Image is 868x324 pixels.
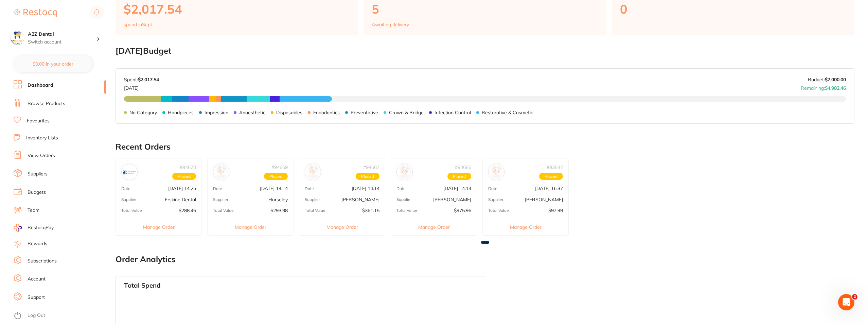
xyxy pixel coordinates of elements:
h4: A2Z Dental [28,31,96,38]
p: Restorative & Cosmetic [482,110,533,115]
p: Total Value [396,208,417,213]
p: Supplier [396,197,412,202]
p: Horseley [268,197,288,202]
a: View Orders [28,152,55,159]
a: Team [28,207,39,214]
p: Budget: [808,77,846,82]
p: # 93547 [547,165,563,170]
strong: $4,982.46 [825,85,846,91]
p: [PERSON_NAME] [525,197,563,202]
button: $0.00 in your order [14,56,92,72]
span: RestocqPay [28,224,54,231]
a: Account [28,276,46,283]
h2: Recent Orders [116,142,854,152]
strong: $2,017.54 [138,76,159,83]
p: Awaiting delivery [372,22,409,27]
p: Impression [205,110,228,115]
span: 2 [852,294,857,300]
p: Disposables [276,110,302,115]
button: Manage Order [208,219,293,235]
span: Placed [356,173,379,180]
img: A2Z Dental [11,31,24,45]
p: [DATE] 14:25 [168,186,196,191]
p: $288.46 [179,208,196,213]
p: # 94670 [180,165,196,170]
span: Placed [172,173,196,180]
h2: Order Analytics [116,255,854,264]
p: Anaesthetic [239,110,265,115]
img: Henry Schein Halas [306,166,319,178]
img: Erskine Dental [123,166,136,178]
p: [DATE] 14:14 [352,186,379,191]
p: Infection Control [435,110,471,115]
h2: [DATE] Budget [116,46,854,56]
p: 5 [372,2,598,16]
p: [PERSON_NAME] [341,197,379,202]
p: Supplier [305,197,320,202]
img: Adam Dental [398,166,411,178]
p: # 94666 [455,165,471,170]
a: Suppliers [28,171,48,177]
p: Crown & Bridge [389,110,424,115]
a: Dashboard [28,82,53,89]
p: $975.96 [454,208,471,213]
p: [PERSON_NAME] [433,197,471,202]
p: Supplier [213,197,228,202]
p: 0 [620,2,846,16]
p: Total Value [488,208,509,213]
span: Placed [539,173,563,180]
p: Date [305,186,314,191]
a: Support [28,294,45,301]
p: [DATE] 14:14 [443,186,471,191]
h3: Total Spend [124,282,161,289]
p: Total Value [305,208,325,213]
p: Date [213,186,222,191]
button: Manage Order [483,219,568,235]
a: Inventory Lists [26,135,58,141]
a: Subscriptions [28,258,57,265]
a: Budgets [28,189,46,196]
p: $2,017.54 [124,2,350,16]
p: spend in Sept [124,22,152,27]
a: Restocq Logo [14,5,57,21]
p: [DATE] [124,83,159,91]
p: Preventative [351,110,378,115]
img: RestocqPay [14,224,22,232]
p: Total Value [121,208,142,213]
p: $97.99 [548,208,563,213]
button: Manage Order [116,219,201,235]
p: $293.98 [270,208,288,213]
p: $361.15 [362,208,379,213]
p: Supplier [488,197,503,202]
p: # 94669 [271,165,288,170]
a: Log Out [28,312,45,319]
p: Handpieces [168,110,194,115]
iframe: Intercom live chat [838,294,854,310]
p: [DATE] 16:37 [535,186,563,191]
span: Placed [264,173,288,180]
p: Remaining: [801,83,846,91]
button: Manage Order [299,219,385,235]
p: Date [121,186,130,191]
p: Total Value [213,208,234,213]
p: Erskine Dental [165,197,196,202]
a: RestocqPay [14,224,54,232]
p: # 94667 [363,165,379,170]
strong: $7,000.00 [825,76,846,83]
p: Switch account [28,39,96,46]
a: Favourites [27,118,50,124]
p: Supplier [121,197,137,202]
a: Rewards [28,240,47,247]
button: Manage Order [391,219,477,235]
span: Placed [447,173,471,180]
img: Horseley [215,166,228,178]
button: Log Out [14,310,104,321]
img: Adam Dental [490,166,503,178]
img: Restocq Logo [14,9,57,17]
p: No Category [129,110,157,115]
a: Browse Products [28,100,65,107]
p: Spent: [124,77,159,82]
p: Date [396,186,406,191]
p: Endodontics [313,110,340,115]
p: Date [488,186,497,191]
